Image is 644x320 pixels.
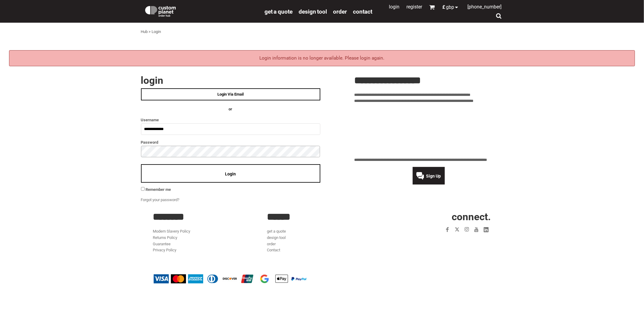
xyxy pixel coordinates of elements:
a: Register [407,4,422,10]
div: > [149,29,151,35]
label: Password [141,139,320,146]
a: design tool [267,235,286,240]
img: Apple Pay [274,274,289,283]
iframe: Customer reviews powered by Trustpilot [408,238,491,245]
iframe: Customer reviews powered by Trustpilot [354,108,503,153]
img: Google Pay [257,274,272,283]
div: Login [152,29,161,35]
span: £ [443,5,446,10]
h2: CONNECT. [381,212,491,222]
img: Mastercard [171,274,186,283]
span: Contact [353,8,372,15]
img: Visa [154,274,169,283]
span: get a quote [265,8,293,15]
span: GBP [446,5,454,10]
input: Remember me [141,187,145,191]
a: Modern Slavery Policy [153,229,191,233]
h4: OR [141,106,320,113]
img: PayPal [291,277,306,281]
a: Hub [141,29,148,34]
a: Returns Policy [153,235,178,240]
a: get a quote [267,229,286,233]
img: China UnionPay [240,274,255,283]
span: Remember me [146,187,171,192]
a: Forgot your password? [141,198,180,202]
a: Guarantee [153,242,171,246]
img: Discover [223,274,238,283]
a: order [333,8,347,15]
span: Login Via Email [217,92,244,96]
img: American Express [188,274,203,283]
span: [PHONE_NUMBER] [468,4,502,10]
a: Login [389,4,400,10]
a: Contact [353,8,372,15]
a: Contact [267,248,280,252]
span: Login [225,171,236,176]
a: get a quote [265,8,293,15]
div: Login information is no longer available. Please login again. [9,50,635,66]
a: Privacy Policy [153,248,177,252]
a: Login Via Email [141,88,320,100]
img: Diners Club [205,274,220,283]
span: Sign Up [426,174,441,178]
a: design tool [299,8,327,15]
img: Custom Planet [144,5,177,17]
span: order [333,8,347,15]
a: Custom Planet [141,2,262,20]
a: order [267,242,276,246]
span: design tool [299,8,327,15]
label: Username [141,116,320,123]
h2: Login [141,75,320,85]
